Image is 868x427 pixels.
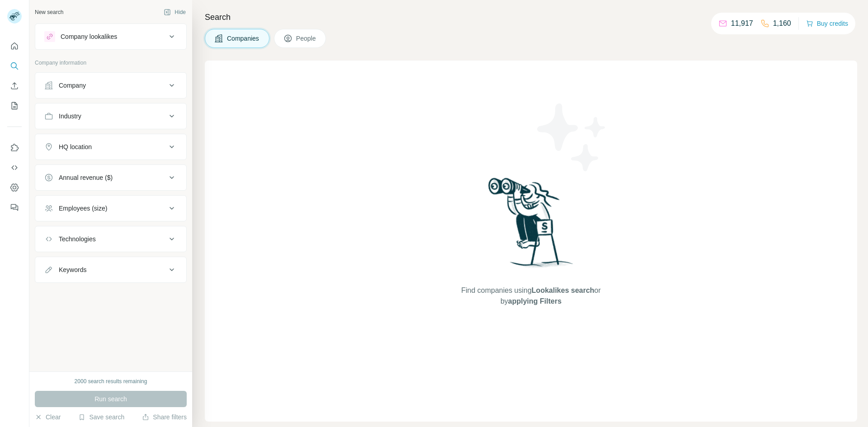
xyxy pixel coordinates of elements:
button: Buy credits [806,17,848,30]
button: Search [7,58,22,74]
div: Annual revenue ($) [59,173,113,182]
button: Employees (size) [35,197,186,219]
div: 2000 search results remaining [75,377,147,385]
img: Surfe Illustration - Woman searching with binoculars [484,175,578,276]
img: Surfe Illustration - Stars [531,97,613,178]
h4: Search [205,11,857,23]
button: Quick start [7,38,22,54]
p: 1,160 [773,18,791,29]
button: Hide [157,5,192,19]
button: Technologies [35,228,186,250]
div: New search [35,8,63,16]
div: Employees (size) [59,204,107,213]
button: Keywords [35,259,186,281]
div: Industry [59,112,81,121]
div: Company lookalikes [61,32,117,41]
button: Feedback [7,199,22,216]
button: Company lookalikes [35,26,186,47]
span: Lookalikes search [532,286,594,294]
span: applying Filters [508,297,561,305]
span: Find companies using or by [458,285,603,307]
button: Share filters [142,413,187,422]
button: HQ location [35,136,186,158]
div: Keywords [59,265,86,274]
button: My lists [7,98,22,114]
button: Use Surfe API [7,160,22,176]
span: People [296,34,317,43]
button: Annual revenue ($) [35,167,186,188]
div: Company [59,81,86,90]
button: Dashboard [7,179,22,196]
div: Technologies [59,235,96,244]
button: Company [35,75,186,96]
button: Enrich CSV [7,78,22,94]
button: Clear [35,413,61,422]
button: Industry [35,105,186,127]
button: Save search [78,413,124,422]
span: Companies [227,34,260,43]
div: HQ location [59,142,92,151]
p: Company information [35,59,187,67]
p: 11,917 [731,18,753,29]
button: Use Surfe on LinkedIn [7,140,22,156]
